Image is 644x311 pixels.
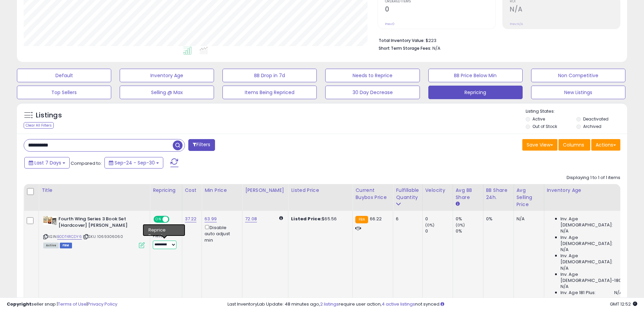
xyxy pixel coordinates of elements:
span: 2025-10-11 12:52 GMT [610,301,637,307]
div: [PERSON_NAME] [245,187,285,194]
small: Avg BB Share. [456,201,460,207]
span: Inv. Age 181 Plus: [560,290,596,296]
button: BB Price Below Min [428,69,523,82]
span: N/A [432,45,440,51]
div: Inventory Age [547,187,625,194]
span: N/A [560,265,569,271]
span: Inv. Age [DEMOGRAPHIC_DATA]-180: [560,271,622,284]
span: Sep-24 - Sep-30 [115,159,155,166]
div: Title [42,187,147,194]
strong: Copyright [7,301,31,307]
label: Active [532,116,545,122]
span: Last 7 Days [34,159,61,166]
div: Current Buybox Price [355,187,390,201]
span: Inv. Age [DEMOGRAPHIC_DATA]: [560,235,622,247]
span: N/A [614,290,622,296]
button: Actions [591,139,620,151]
button: Top Sellers [17,86,111,99]
label: Archived [583,124,601,129]
span: 66.22 [370,216,382,222]
button: Filters [188,139,215,151]
div: Last InventoryLab Update: 48 minutes ago, require user action, not synced. [228,301,637,308]
p: Listing States: [526,108,627,115]
div: Win BuyBox [153,226,177,232]
button: Columns [558,139,590,151]
div: Min Price [205,187,239,194]
span: All listings currently available for purchase on Amazon [43,243,59,248]
span: N/A [560,228,569,234]
div: Preset: [153,234,177,249]
span: | SKU: 1069306060 [83,234,123,239]
button: Selling @ Max [120,86,214,99]
span: FBM [60,243,72,248]
a: Terms of Use [58,301,87,307]
div: BB Share 24h. [486,187,511,201]
label: Out of Stock [532,124,557,129]
small: Prev: N/A [510,22,523,26]
div: Displaying 1 to 1 of 1 items [567,175,620,181]
button: Repricing [428,86,523,99]
small: Prev: 0 [385,22,395,26]
b: Fourth Wing Series 3 Book Set [Hardcover] [PERSON_NAME] [58,216,141,230]
div: Fulfillable Quantity [396,187,419,201]
button: Default [17,69,111,82]
button: Save View [522,139,557,151]
label: Deactivated [583,116,609,122]
span: N/A [560,247,569,253]
a: 37.22 [185,216,197,222]
small: (0%) [425,222,435,228]
span: Compared to: [71,160,102,166]
div: Clear All Filters [24,122,54,129]
div: Avg Selling Price [517,187,541,208]
button: Inventory Age [120,69,214,82]
button: Items Being Repriced [222,86,317,99]
button: Sep-24 - Sep-30 [104,157,163,169]
div: 6 [396,216,417,222]
img: 41GbtVvx9iL._SL40_.jpg [43,216,57,225]
button: BB Drop in 7d [222,69,317,82]
div: N/A [517,216,539,222]
div: Listed Price [291,187,350,194]
a: 63.99 [205,216,217,222]
div: $65.56 [291,216,347,222]
a: Privacy Policy [88,301,117,307]
span: Inv. Age [DEMOGRAPHIC_DATA]: [560,253,622,265]
div: 0% [486,216,508,222]
div: Cost [185,187,199,194]
div: Disable auto adjust min [205,224,237,243]
b: Total Inventory Value: [379,38,425,43]
button: Last 7 Days [24,157,70,169]
div: seller snap | | [7,301,117,308]
div: ASIN: [43,216,145,247]
button: 30 Day Decrease [325,86,420,99]
button: Needs to Reprice [325,69,420,82]
b: Short Term Storage Fees: [379,45,431,51]
b: Listed Price: [291,216,322,222]
a: 4 active listings [382,301,415,307]
div: 0% [456,228,483,234]
h2: 0 [385,5,495,15]
div: Repricing [153,187,179,194]
button: Non Competitive [531,69,625,82]
a: B0DT4RCDY6 [57,234,82,240]
span: N/A [560,284,569,290]
span: Inv. Age [DEMOGRAPHIC_DATA]: [560,216,622,228]
small: (0%) [456,222,465,228]
div: Velocity [425,187,450,194]
span: Columns [563,141,584,148]
div: 0 [425,228,453,234]
a: 2 listings [320,301,339,307]
div: 0% [456,216,483,222]
h5: Listings [36,111,62,120]
div: Avg BB Share [456,187,480,201]
a: 72.08 [245,216,257,222]
span: OFF [168,217,179,222]
button: New Listings [531,86,625,99]
li: $223 [379,36,615,44]
div: 0 [425,216,453,222]
small: FBA [355,216,368,223]
h2: N/A [510,5,620,15]
span: ON [154,217,163,222]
